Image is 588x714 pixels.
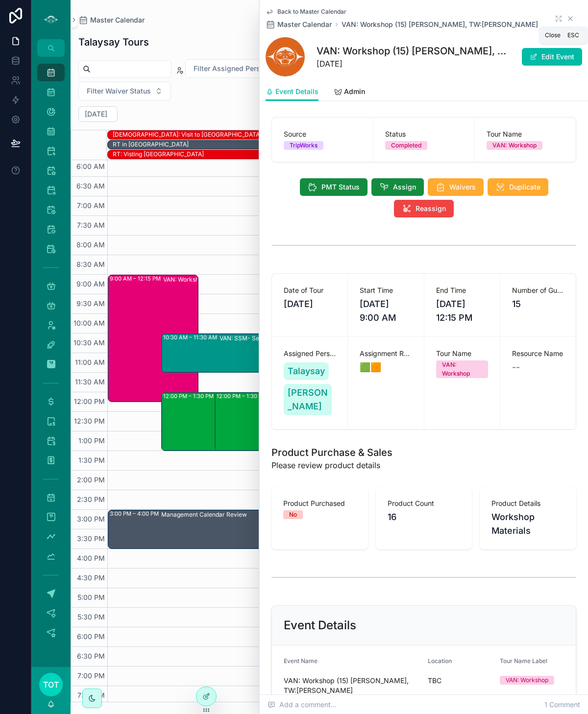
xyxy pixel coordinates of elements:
[78,82,171,100] button: Select Button
[162,393,251,451] div: 12:00 PM – 1:30 PMVAN: TT - [PERSON_NAME] (1) Wadgy Senbel, TW:ZKKU-IMQT
[491,510,564,538] span: Workshop Materials
[500,657,547,665] span: Tour Name Label
[271,459,392,471] span: Please review product details
[393,182,416,192] span: Assign
[75,671,107,680] span: 7:00 PM
[449,182,476,192] span: Waivers
[317,44,509,58] h1: VAN: Workshop (15) [PERSON_NAME], TW:[PERSON_NAME]
[194,64,278,73] span: Filter Assigned Personnel
[215,393,305,451] div: 12:00 PM – 1:30 PMVAN: TT - [PERSON_NAME] (1) [PERSON_NAME] ..., TW:AXMT-IJDH
[76,436,107,445] span: 1:00 PM
[284,297,336,311] span: [DATE]
[284,676,420,695] span: VAN: Workshop (15) [PERSON_NAME], TW:[PERSON_NAME]
[321,182,360,192] span: PMT Status
[71,338,107,347] span: 10:30 AM
[72,417,107,425] span: 12:30 PM
[74,554,107,562] span: 4:00 PM
[442,360,482,378] div: VAN: Workshop
[78,35,149,49] h1: Talaysay Tours
[110,275,163,283] div: 9:00 AM – 12:15 PM
[74,515,107,523] span: 3:00 PM
[512,360,520,374] span: --
[288,386,328,413] span: [PERSON_NAME]
[388,510,461,524] span: 16
[110,510,161,518] div: 3:00 PM – 4:00 PM
[394,200,454,217] button: Reassign
[342,20,538,29] a: VAN: Workshop (15) [PERSON_NAME], TW:[PERSON_NAME]
[416,204,446,214] span: Reassign
[113,131,262,139] div: [DEMOGRAPHIC_DATA]: Visit to [GEOGRAPHIC_DATA]
[544,700,580,710] span: 1 Comment
[113,130,262,139] div: SHAE: Visit to Japan
[284,362,329,380] a: Talaysay
[488,178,548,196] button: Duplicate
[72,397,107,405] span: 12:00 PM
[428,178,484,196] button: Waivers
[360,349,412,358] span: Assignment Review
[391,141,421,150] div: Completed
[162,334,523,372] div: 10:30 AM – 11:30 AMVAN: SSM- Second Beach (20) [PERSON_NAME]| SFU, TW:DPXN-WAGI
[74,260,107,268] span: 8:30 AM
[512,297,564,311] span: 15
[85,109,107,119] h2: [DATE]
[75,593,107,601] span: 5:00 PM
[487,129,564,139] span: Tour Name
[271,446,392,459] h1: Product Purchase & Sales
[108,510,379,548] div: 3:00 PM – 4:00 PMManagement Calendar Review
[565,31,581,39] span: Esc
[217,392,269,400] div: 12:00 PM – 1:30 PM
[283,499,356,508] span: Product Purchased
[284,657,318,665] span: Event Name
[163,333,220,341] div: 10:30 AM – 11:30 AM
[74,162,107,170] span: 6:00 AM
[388,499,461,508] span: Product Count
[74,632,107,641] span: 6:00 PM
[185,59,298,78] button: Select Button
[75,613,107,621] span: 5:30 PM
[436,286,488,295] span: End Time
[43,12,59,27] img: App logo
[277,20,332,29] span: Master Calendar
[74,221,107,229] span: 7:30 AM
[74,240,107,249] span: 8:00 AM
[268,700,337,710] span: Add a comment...
[90,15,145,25] span: Master Calendar
[74,280,107,288] span: 9:00 AM
[385,129,463,139] span: Status
[74,534,107,543] span: 3:30 PM
[78,15,145,25] a: Master Calendar
[360,297,412,325] span: [DATE] 9:00 AM
[290,141,318,150] div: TripWorks
[371,178,424,196] button: Assign
[491,499,564,508] span: Product Details
[284,286,336,295] span: Date of Tour
[512,349,564,358] span: Resource Name
[300,178,367,196] button: PMT Status
[509,182,540,192] span: Duplicate
[108,275,198,402] div: 9:00 AM – 12:15 PMVAN: Workshop (15) [PERSON_NAME], TW:[PERSON_NAME]
[284,384,332,415] a: [PERSON_NAME]
[266,83,318,101] a: Event Details
[73,378,107,386] span: 11:30 AM
[113,150,204,158] div: RT: Visting [GEOGRAPHIC_DATA]
[436,349,488,358] span: Tour Name
[545,31,561,39] span: Close
[275,87,318,96] span: Event Details
[266,8,346,16] a: Back to Master Calendar
[74,476,107,484] span: 2:00 PM
[492,141,537,150] div: VAN: Workshop
[360,286,412,295] span: Start Time
[71,319,107,327] span: 10:00 AM
[74,299,107,308] span: 9:30 AM
[73,358,107,366] span: 11:00 AM
[74,652,107,660] span: 6:30 PM
[75,691,107,699] span: 7:30 PM
[277,8,346,16] span: Back to Master Calendar
[163,276,251,284] div: VAN: Workshop (15) [PERSON_NAME], TW:[PERSON_NAME]
[436,297,488,325] span: [DATE] 12:15 PM
[428,676,492,686] span: TBC
[284,618,356,633] h2: Event Details
[74,573,107,582] span: 4:30 PM
[113,140,189,149] div: RT in UK
[76,456,107,464] span: 1:30 PM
